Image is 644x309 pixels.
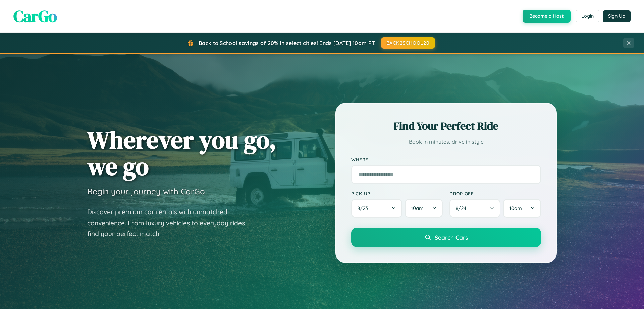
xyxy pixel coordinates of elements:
label: Pick-up [351,191,443,196]
button: Search Cars [351,228,541,247]
span: CarGo [13,5,57,27]
button: Become a Host [523,10,571,23]
label: Drop-off [449,191,541,196]
button: BACK2SCHOOL20 [381,37,435,49]
span: 10am [509,205,522,211]
button: 8/24 [449,199,500,218]
p: Discover premium car rentals with unmatched convenience. From luxury vehicles to everyday rides, ... [87,206,255,239]
button: Login [576,10,599,22]
button: 8/23 [351,199,402,218]
span: Back to School savings of 20% in select cities! Ends [DATE] 10am PT. [199,40,376,46]
button: Sign Up [603,10,631,22]
span: 8 / 23 [357,205,371,211]
button: 10am [503,199,541,218]
span: Search Cars [435,234,468,241]
button: 10am [405,199,443,218]
h3: Begin your journey with CarGo [87,186,205,196]
span: 8 / 24 [455,205,470,211]
h1: Wherever you go, we go [87,126,276,180]
span: 10am [411,205,424,211]
h2: Find Your Perfect Ride [351,119,541,133]
p: Book in minutes, drive in style [351,137,541,147]
label: Where [351,157,541,162]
